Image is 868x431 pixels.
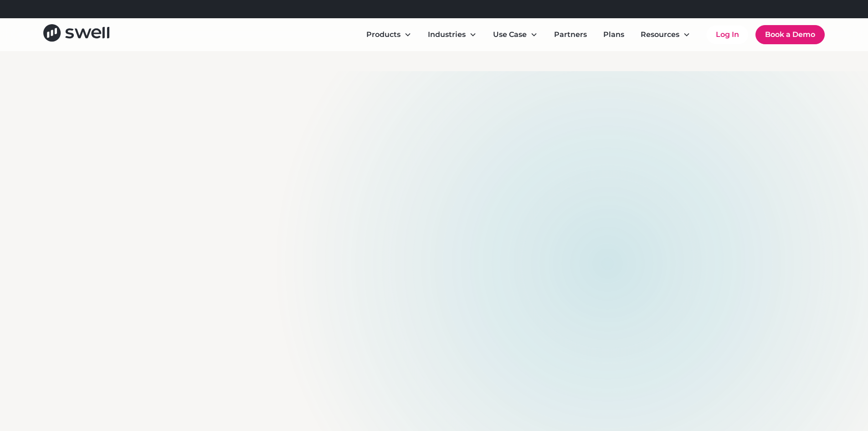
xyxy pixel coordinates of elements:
[493,29,527,40] div: Use Case
[707,26,748,44] a: Log In
[421,26,484,44] div: Industries
[596,26,632,44] a: Plans
[755,25,825,44] a: Book a Demo
[428,29,466,40] div: Industries
[366,29,401,40] div: Products
[486,26,545,44] div: Use Case
[359,26,419,44] div: Products
[547,26,594,44] a: Partners
[43,24,109,45] a: home
[641,29,679,40] div: Resources
[633,26,698,44] div: Resources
